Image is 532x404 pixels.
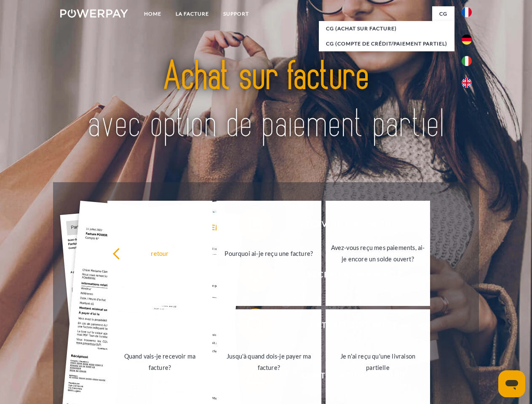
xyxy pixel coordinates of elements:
a: CG (Compte de crédit/paiement partiel) [319,36,454,51]
iframe: Bouton de lancement de la fenêtre de messagerie [498,370,525,397]
div: Jusqu'à quand dois-je payer ma facture? [222,351,316,373]
a: Home [137,6,168,21]
div: Pourquoi ai-je reçu une facture? [222,247,316,259]
a: LA FACTURE [168,6,216,21]
img: en [462,78,472,88]
a: Avez-vous reçu mes paiements, ai-je encore un solde ouvert? [326,201,430,306]
img: de [462,35,472,45]
a: CG (achat sur facture) [319,21,454,36]
img: it [462,56,472,66]
img: fr [462,7,472,17]
img: logo-powerpay-white.svg [60,9,128,18]
div: Quand vais-je recevoir ma facture? [112,351,207,373]
div: retour [112,247,207,259]
a: Support [216,6,256,21]
img: title-powerpay_fr.svg [80,40,452,161]
div: Je n'ai reçu qu'une livraison partielle [331,351,425,373]
div: Avez-vous reçu mes paiements, ai-je encore un solde ouvert? [331,242,425,265]
a: CG [432,6,454,21]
